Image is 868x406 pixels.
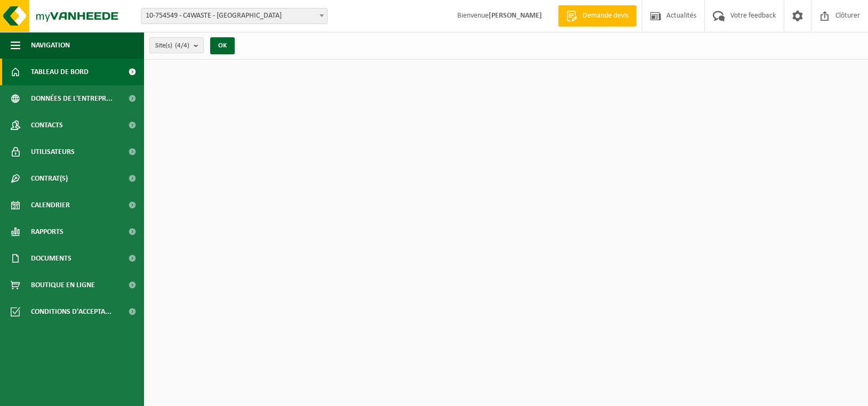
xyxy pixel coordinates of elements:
span: Rapports [31,218,63,245]
span: Utilisateurs [31,139,75,165]
count: (4/4) [175,42,189,49]
span: Demande devis [580,11,631,21]
span: Contacts [31,112,63,139]
button: OK [210,37,235,54]
span: 10-754549 - C4WASTE - MONT-SUR-MARCHIENNE [141,9,327,23]
span: Navigation [31,32,70,59]
span: Conditions d'accepta... [31,298,112,325]
span: 10-754549 - C4WASTE - MONT-SUR-MARCHIENNE [141,8,328,24]
strong: [PERSON_NAME] [489,12,542,20]
span: Documents [31,245,71,272]
span: Calendrier [31,192,70,218]
a: Demande devis [558,5,636,27]
span: Données de l'entrepr... [31,85,113,112]
span: Contrat(s) [31,165,68,192]
span: Boutique en ligne [31,272,95,298]
span: Tableau de bord [31,59,89,85]
span: Site(s) [155,38,189,54]
button: Site(s)(4/4) [149,37,204,53]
